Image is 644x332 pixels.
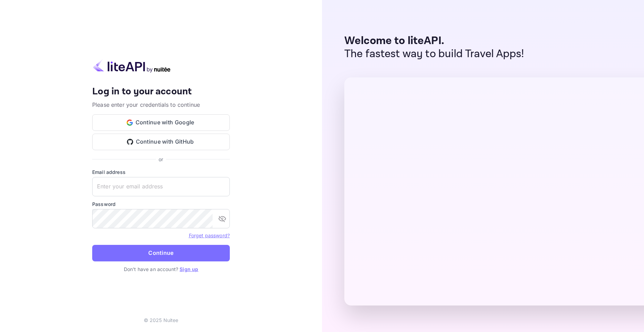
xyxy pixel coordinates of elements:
a: Sign up [180,266,198,272]
button: Continue with GitHub [92,134,230,150]
p: Welcome to liteAPI. [344,34,524,48]
img: liteapi [92,59,171,73]
p: or [159,156,163,163]
a: Forget password? [189,232,230,238]
p: Don't have an account? [92,266,230,273]
p: The fastest way to build Travel Apps! [344,48,524,61]
h4: Log in to your account [92,86,230,98]
input: Enter your email address [92,177,230,196]
label: Password [92,200,230,208]
button: Continue with Google [92,114,230,131]
p: © 2025 Nuitee [144,317,179,324]
p: Please enter your credentials to continue [92,101,230,109]
a: Forget password? [189,232,230,239]
button: toggle password visibility [215,212,229,226]
button: Continue [92,245,230,261]
label: Email address [92,168,230,176]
